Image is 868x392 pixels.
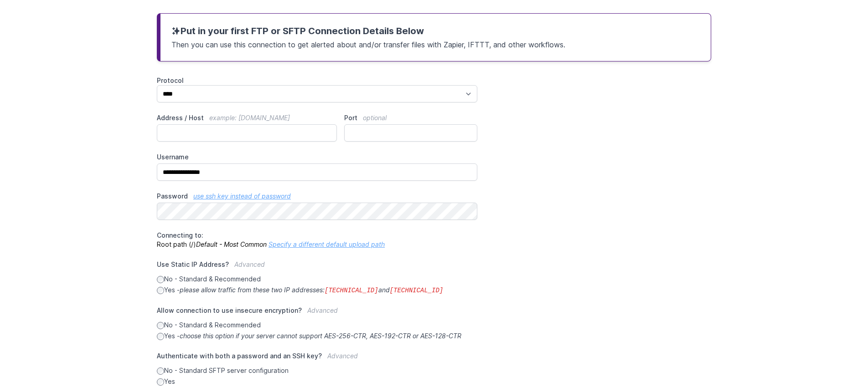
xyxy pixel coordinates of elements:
a: Specify a different default upload path [269,240,385,248]
label: Address / Host [157,113,337,122]
input: No - Standard & Recommended [157,322,164,329]
input: No - Standard & Recommended [157,276,164,283]
span: Advanced [234,260,265,268]
label: No - Standard SFTP server configuration [157,366,477,375]
span: Advanced [327,352,358,360]
label: Port [344,113,477,122]
iframe: Drift Widget Chat Controller [822,346,857,381]
label: Yes - [157,331,477,341]
label: No - Standard & Recommended [157,275,477,284]
span: optional [363,114,387,122]
input: Yes -please allow traffic from these two IP addresses:[TECHNICAL_ID]and[TECHNICAL_ID] [157,287,164,294]
label: Username [157,153,477,162]
span: example: [DOMAIN_NAME] [209,114,290,122]
i: please allow traffic from these two IP addresses: and [180,286,443,294]
p: Root path (/) [157,231,477,249]
label: Allow connection to use insecure encryption? [157,306,477,321]
input: Yes [157,378,164,386]
span: Connecting to: [157,231,203,239]
code: [TECHNICAL_ID] [325,287,378,294]
input: No - Standard SFTP server configuration [157,367,164,375]
a: use ssh key instead of password [193,192,291,200]
label: Yes - [157,285,477,295]
i: choose this option if your server cannot support AES-256-CTR, AES-192-CTR or AES-128-CTR [180,332,461,340]
i: Default - Most Common [196,240,267,248]
input: Yes -choose this option if your server cannot support AES-256-CTR, AES-192-CTR or AES-128-CTR [157,333,164,340]
code: [TECHNICAL_ID] [390,287,444,294]
label: Authenticate with both a password and an SSH key? [157,351,477,366]
label: Yes [157,377,477,386]
label: Password [157,192,477,201]
h3: Put in your first FTP or SFTP Connection Details Below [171,25,700,37]
label: No - Standard & Recommended [157,321,477,330]
label: Use Static IP Address? [157,260,477,275]
label: Protocol [157,76,477,85]
span: Advanced [307,306,338,314]
p: Then you can use this connection to get alerted about and/or transfer files with Zapier, IFTTT, a... [171,37,700,50]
